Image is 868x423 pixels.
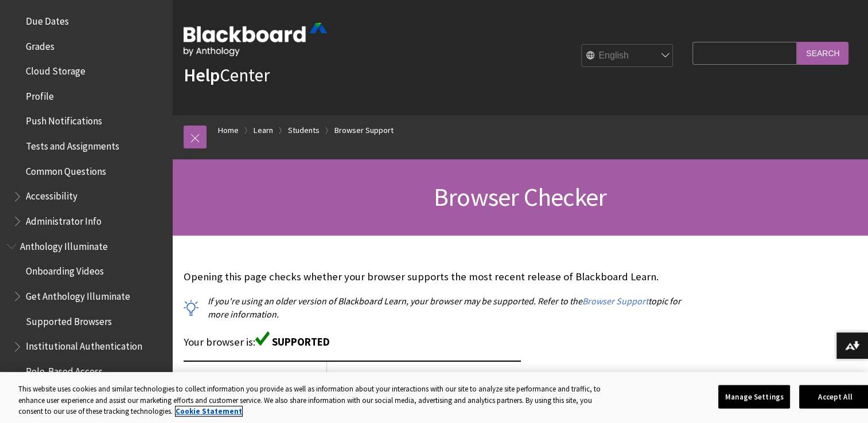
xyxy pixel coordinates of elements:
strong: Help [184,64,220,87]
td: Operating System [184,361,327,391]
span: Role-Based Access [26,362,103,377]
span: Browser Checker [434,181,606,213]
a: More information about your privacy, opens in a new tab [176,406,242,416]
span: Onboarding Videos [26,262,104,277]
p: Your browser is: [184,331,687,350]
a: Learn [254,123,273,138]
span: Windows [332,370,369,382]
a: HelpCenter [184,64,270,87]
select: Site Language Selector [582,45,674,68]
span: Accessibility [26,187,77,202]
a: Home [218,123,239,138]
input: Search [797,42,848,64]
span: Institutional Authentication [26,337,142,352]
span: Get Anthology Illuminate [26,287,130,302]
a: Students [288,123,320,138]
button: Manage Settings [718,385,790,409]
span: Supported Browsers [26,312,112,327]
span: SUPPORTED [272,335,330,348]
img: Blackboard by Anthology [184,23,327,56]
span: Due Dates [26,11,69,27]
span: Administrator Info [26,211,102,227]
p: If you're using an older version of Blackboard Learn, your browser may be supported. Refer to the... [184,295,687,320]
div: This website uses cookies and similar technologies to collect information you provide as well as ... [18,383,608,417]
span: Cloud Storage [26,61,85,77]
span: Push Notifications [26,112,102,127]
span: Anthology Illuminate [20,237,108,252]
span: Profile [26,87,54,102]
span: Common Questions [26,162,106,177]
a: Browser Support [334,123,394,138]
a: Browser Support [582,295,648,307]
span: Tests and Assignments [26,136,119,152]
p: Opening this page checks whether your browser supports the most recent release of Blackboard Learn. [184,269,687,284]
img: Green supported icon [255,331,270,346]
span: Grades [26,37,55,52]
